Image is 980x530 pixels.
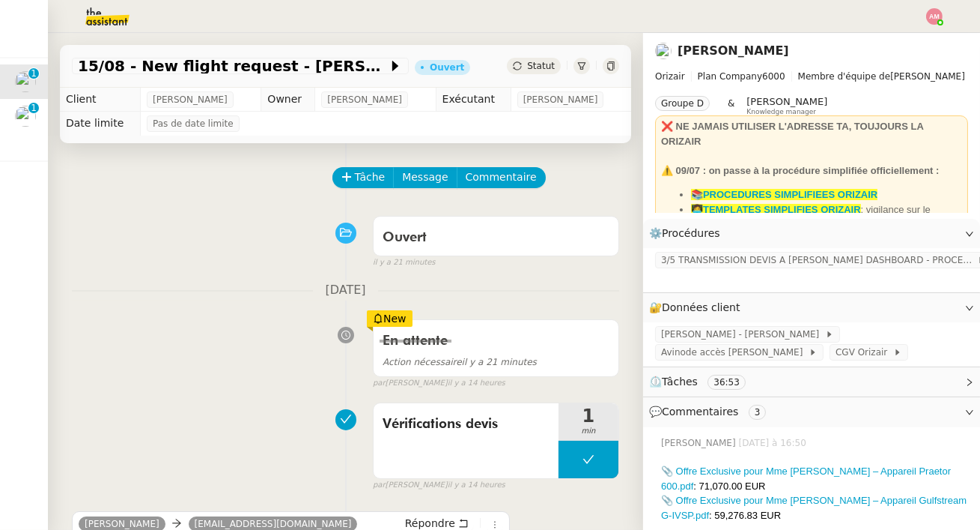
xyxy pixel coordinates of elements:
span: [DATE] [313,280,377,301]
nz-tag: 3 [749,405,767,420]
span: il y a 14 heures [448,377,505,390]
span: 15/08 - New flight request - [PERSON_NAME] [78,58,388,73]
span: 🔐 [649,299,746,316]
span: [PERSON_NAME] - [PERSON_NAME] [661,327,825,342]
span: & [728,96,734,115]
small: [PERSON_NAME] [373,479,505,492]
span: Données client [662,301,740,313]
span: CGV Orizair [836,345,893,360]
nz-badge-sup: 1 [28,103,39,113]
img: users%2F37wbV9IbQuXMU0UH0ngzBXzaEe12%2Favatar%2Fcba66ece-c48a-48c8-9897-a2adc1834457 [15,106,36,127]
span: Plan Company [698,71,762,82]
span: [PERSON_NAME] [661,436,739,450]
span: Avinode accès [PERSON_NAME] [661,345,809,360]
app-user-label: Knowledge manager [746,96,827,115]
span: Commentaire [466,169,537,186]
span: il y a 21 minutes [383,357,537,367]
nz-badge-sup: 1 [28,68,39,79]
span: par [373,377,386,390]
span: [PERSON_NAME] [746,96,827,107]
nz-tag: Groupe D [655,96,710,111]
strong: ❌ NE JAMAIS UTILISER L'ADRESSE TA, TOUJOURS LA ORIZAIR [661,121,923,147]
td: Exécutant [436,88,511,112]
span: min [559,425,618,438]
div: ⏲️Tâches 36:53 [643,367,980,397]
small: [PERSON_NAME] [373,377,505,390]
span: Procédures [662,227,720,239]
span: Statut [527,61,555,71]
a: [PERSON_NAME] [678,43,789,58]
li: : vigilance sur le dashboard utiliser uniquement les templates avec ✈️Orizair pour éviter les con... [691,202,962,247]
a: 📎 Offre Exclusive pour Mme [PERSON_NAME] – Appareil Praetor 600.pdf [661,466,951,492]
strong: ⚠️ 09/07 : on passe à la procédure simplifiée officiellement : [661,165,939,176]
span: Vérifications devis [383,413,550,436]
span: [PERSON_NAME] [523,92,598,107]
span: Membre d'équipe de [798,71,891,82]
span: false [373,396,398,408]
span: false [72,505,97,517]
span: Knowledge manager [746,108,816,116]
a: 👩‍💻TEMPLATES SIMPLIFIES ORIZAIR [691,204,861,215]
td: Date limite [60,112,141,136]
span: 💬 [649,406,772,418]
td: Client [60,88,141,112]
span: 3/5 TRANSMISSION DEVIS A [PERSON_NAME] DASHBOARD - PROCEDURE SIMPLIFIEE [661,253,977,268]
span: ⏲️ [649,376,758,388]
span: 6000 [762,71,785,82]
span: [PERSON_NAME] [153,92,228,107]
p: 1 [31,68,37,82]
div: 🔐Données client [643,293,980,322]
button: Commentaire [457,167,546,188]
span: Action nécessaire [383,357,462,367]
div: ⚙️Procédures [643,219,980,248]
span: Tâche [355,169,386,186]
span: par [373,479,386,492]
span: il y a 14 heures [448,479,505,492]
button: Tâche [332,167,395,188]
td: Owner [261,88,315,112]
div: : 59,276.83 EUR [661,493,968,523]
p: 1 [31,103,37,116]
div: New [367,310,413,327]
span: Commentaires [662,406,738,418]
img: users%2FC9SBsJ0duuaSgpQFj5LgoEX8n0o2%2Favatar%2Fec9d51b8-9413-4189-adfb-7be4d8c96a3c [15,71,36,92]
span: Ouvert [383,231,427,244]
span: En attente [383,334,448,348]
img: svg [926,8,943,25]
span: ⚙️ [649,225,727,242]
span: [PERSON_NAME] [327,92,402,107]
span: [PERSON_NAME] [655,69,968,84]
div: Ouvert [430,63,464,72]
span: Pas de date limite [153,116,234,131]
div: : 71,070.00 EUR [661,464,968,493]
img: users%2FC9SBsJ0duuaSgpQFj5LgoEX8n0o2%2Favatar%2Fec9d51b8-9413-4189-adfb-7be4d8c96a3c [655,43,672,59]
span: 1 [559,407,618,425]
a: 📚PROCEDURES SIMPLIFIEES ORIZAIR [691,189,877,200]
span: false [373,209,398,221]
span: Message [402,169,448,186]
span: [DATE] à 16:50 [739,436,809,450]
button: Message [393,167,457,188]
div: 💬Commentaires 3 [643,397,980,427]
a: 📎 Offre Exclusive pour Mme [PERSON_NAME] – Appareil Gulfstream G-IVSP.pdf [661,495,967,521]
span: il y a 21 minutes [373,256,436,269]
span: Tâches [662,376,698,388]
nz-tag: 36:53 [707,375,746,390]
span: Orizair [655,71,685,82]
